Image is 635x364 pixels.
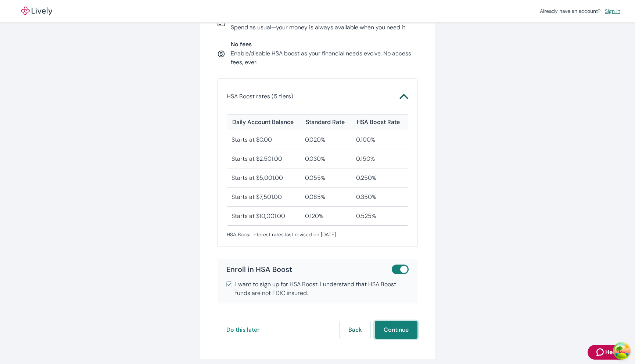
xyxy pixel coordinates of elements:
[227,92,293,101] p: HSA Boost rates (5 tiers)
[352,207,408,226] div: 0.525%
[231,23,406,32] p: Spend as usual—your money is always available when you need it.
[540,7,623,15] div: Already have an account?
[596,348,605,357] svg: Zendesk support icon
[306,118,345,126] div: Standard Rate
[227,168,301,188] div: Starts at $5,001.00
[399,92,408,101] svg: Chevron icon
[231,49,417,67] p: Enable/disable HSA boost as your financial needs evolve. No access fees, ever.
[227,130,301,149] div: Starts at $0.00
[352,168,408,188] div: 0.250%
[301,207,352,226] div: 0.120%
[301,130,352,149] div: 0.020%
[227,149,301,168] div: Starts at $2,501.00
[231,41,417,48] span: No fees
[352,130,408,149] div: 0.100%
[235,280,409,298] span: I want to sign up for HSA Boost. I understand that HSA Boost funds are not FDIC insured.
[301,149,352,168] div: 0.030%
[352,188,408,207] div: 0.350%
[301,188,352,207] div: 0.085%
[340,321,370,339] button: Back
[227,232,408,238] span: HSA Boost interest rates last revised on [DATE]
[375,321,417,339] button: Continue
[227,105,408,238] div: HSA Boost rates (5 tiers)
[588,345,627,360] button: Zendesk support iconHelp
[16,7,57,15] img: Lively
[605,348,618,357] span: Help
[232,118,294,126] div: Daily Account Balance
[352,149,408,168] div: 0.150%
[301,168,352,188] div: 0.055%
[614,343,629,358] button: Open Tanstack query devtools
[227,88,408,105] button: HSA Boost rates (5 tiers)
[218,20,225,27] svg: Card icon
[602,6,623,16] a: Sign in
[218,321,268,339] button: Do this later
[226,265,292,274] span: Enroll in HSA Boost
[357,118,400,126] div: HSA Boost Rate
[218,50,225,58] svg: Currency icon
[227,207,301,226] div: Starts at $10,001.00
[227,188,301,207] div: Starts at $7,501.00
